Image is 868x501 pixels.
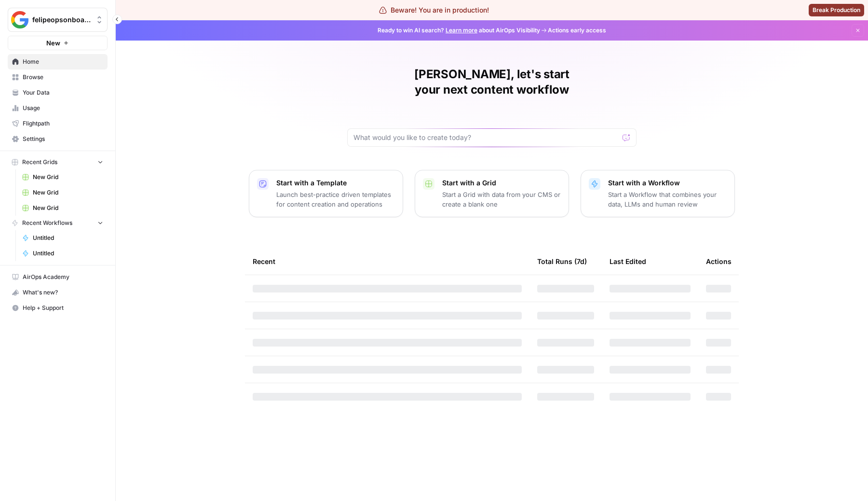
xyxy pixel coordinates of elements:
button: New [8,36,108,50]
button: What's new? [8,285,108,300]
span: Flightpath [23,119,103,128]
img: felipeopsonboarding Logo [11,11,28,28]
span: Recent Grids [22,158,57,167]
a: Untitled [18,230,108,246]
p: Start with a Template [276,178,395,188]
h1: [PERSON_NAME], let's start your next content workflow [347,67,637,97]
p: Launch best-practice driven templates for content creation and operations [276,190,395,209]
span: New Grid [33,188,103,197]
a: Browse [8,70,108,85]
button: Start with a TemplateLaunch best-practice driven templates for content creation and operations [249,170,403,217]
span: Home [23,57,103,66]
p: Start a Grid with data from your CMS or create a blank one [442,190,561,209]
p: Start with a Workflow [608,178,727,188]
a: New Grid [18,185,108,200]
a: Usage [8,100,108,116]
span: Untitled [33,234,103,242]
a: Your Data [8,85,108,100]
span: AirOps Academy [23,273,103,281]
a: Untitled [18,246,108,261]
button: Recent Grids [8,155,108,169]
a: Settings [8,131,108,147]
button: Help + Support [8,300,108,316]
a: New Grid [18,200,108,216]
button: Start with a GridStart a Grid with data from your CMS or create a blank one [415,170,569,217]
span: Actions early access [548,26,606,35]
div: Last Edited [610,248,646,275]
span: New Grid [33,173,103,181]
button: Break Production [809,4,864,16]
div: Recent [253,248,522,275]
span: New [46,38,60,48]
a: Flightpath [8,116,108,131]
div: Beware! You are in production! [379,5,489,15]
div: Actions [706,248,732,275]
span: New Grid [33,204,103,212]
p: Start with a Grid [442,178,561,188]
button: Workspace: felipeopsonboarding [8,8,108,32]
button: Recent Workflows [8,216,108,230]
span: Ready to win AI search? about AirOps Visibility [378,26,540,35]
span: Your Data [23,88,103,97]
span: felipeopsonboarding [32,15,91,25]
a: Learn more [446,27,477,34]
span: Usage [23,104,103,112]
div: Total Runs (7d) [537,248,587,275]
input: What would you like to create today? [353,133,619,142]
a: Home [8,54,108,70]
a: AirOps Academy [8,269,108,285]
span: Break Production [813,6,860,14]
span: Recent Workflows [22,219,72,227]
span: Browse [23,73,103,82]
span: Untitled [33,249,103,258]
p: Start a Workflow that combines your data, LLMs and human review [608,190,727,209]
button: Start with a WorkflowStart a Workflow that combines your data, LLMs and human review [581,170,735,217]
span: Help + Support [23,304,103,312]
a: New Grid [18,169,108,185]
span: Settings [23,135,103,143]
div: What's new? [8,285,107,300]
